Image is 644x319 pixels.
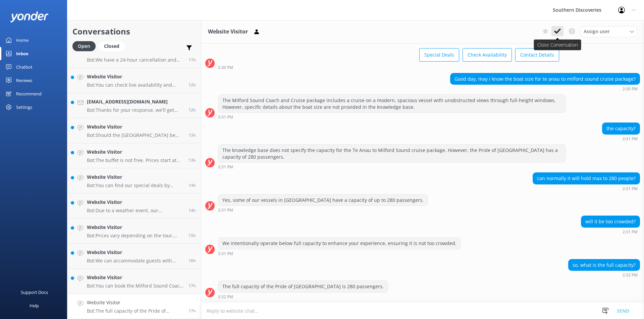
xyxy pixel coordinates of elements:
[218,165,233,169] strong: 2:31 PM
[568,272,640,277] div: Sep 20 2025 02:32pm (UTC +12:00) Pacific/Auckland
[87,299,183,306] h4: Website Visitor
[218,164,566,169] div: Sep 20 2025 02:31pm (UTC +12:00) Pacific/Auckland
[87,274,183,281] h4: Website Visitor
[87,132,183,138] p: Bot: Should the [GEOGRAPHIC_DATA] be closed on your day of travel and this has disrupted your cru...
[218,145,566,162] div: The knowledge base does not specify the capacity for the Te Anau to Milford Sound cruise package....
[189,283,196,289] span: Sep 20 2025 03:14pm (UTC +12:00) Pacific/Auckland
[533,186,640,191] div: Sep 20 2025 02:31pm (UTC +12:00) Pacific/Auckland
[67,143,201,168] a: Website VisitorBot:The buffet is not free. Prices start at $69 per person if you drive yourself t...
[584,28,610,35] span: Assign user
[16,33,29,47] div: Home
[67,219,201,244] a: Website VisitorBot:Prices vary depending on the tour, season, and fare type. For the most up-to-d...
[189,308,196,314] span: Sep 20 2025 02:32pm (UTC +12:00) Pacific/Auckland
[16,100,32,114] div: Settings
[67,244,201,269] a: Website VisitorBot:We can accommodate guests with wheelchairs on some of our departures. We work ...
[623,273,638,277] strong: 2:32 PM
[67,118,201,143] a: Website VisitorBot:Should the [GEOGRAPHIC_DATA] be closed on your day of travel and this has disr...
[218,251,461,256] div: Sep 20 2025 02:31pm (UTC +12:00) Pacific/Auckland
[581,216,640,227] div: will it be too crowded?
[30,299,39,312] div: Help
[16,60,33,74] div: Chatbot
[67,93,201,118] a: [EMAIL_ADDRESS][DOMAIN_NAME]Bot:Thanks for your response, we'll get back to you as soon as we can...
[16,87,42,100] div: Recommend
[16,74,32,87] div: Reviews
[67,294,201,319] a: Website VisitorBot:The full capacity of the Pride of [GEOGRAPHIC_DATA] is 280 passengers.17h
[87,249,183,256] h4: Website Visitor
[450,86,640,91] div: Sep 20 2025 02:30pm (UTC +12:00) Pacific/Auckland
[67,168,201,193] a: Website VisitorBot:You can find our special deals by visiting [URL][DOMAIN_NAME].14h
[218,66,233,70] strong: 2:30 PM
[87,57,183,63] p: Bot: We have a 24-hour cancellation and amendment policy. If you notify us more than 24 hours bef...
[189,82,196,88] span: Sep 20 2025 08:12pm (UTC +12:00) Pacific/Auckland
[463,48,512,62] button: Check Availability
[87,182,183,188] p: Bot: You can find our special deals by visiting [URL][DOMAIN_NAME].
[87,283,183,289] p: Bot: You can book the Milford Sound Coach & Nature Cruise, which includes transportation from [GE...
[569,259,640,271] div: so, what is the full capacity?
[189,107,196,113] span: Sep 20 2025 07:17pm (UTC +12:00) Pacific/Auckland
[419,48,459,62] button: Special Deals
[87,208,183,214] p: Bot: Due to a weather event, our [GEOGRAPHIC_DATA] has sustained some damage, and we do not have ...
[67,193,201,219] a: Website VisitorBot:Due to a weather event, our [GEOGRAPHIC_DATA] has sustained some damage, and w...
[208,27,248,36] h3: Website Visitor
[218,208,233,212] strong: 2:31 PM
[623,230,638,234] strong: 2:31 PM
[623,187,638,191] strong: 2:31 PM
[218,65,559,70] div: Sep 20 2025 02:30pm (UTC +12:00) Pacific/Auckland
[87,198,183,206] h4: Website Visitor
[87,123,183,131] h4: Website Visitor
[87,73,183,80] h4: Website Visitor
[189,157,196,163] span: Sep 20 2025 07:04pm (UTC +12:00) Pacific/Auckland
[72,41,96,51] div: Open
[602,123,640,134] div: the capacity?
[218,194,428,206] div: Yes, some of our vessels in [GEOGRAPHIC_DATA] have a capacity of up to 280 passengers.
[623,137,638,141] strong: 2:31 PM
[189,182,196,188] span: Sep 20 2025 06:14pm (UTC +12:00) Pacific/Auckland
[533,173,640,184] div: can normally it will hold max to 280 people?
[87,148,183,156] h4: Website Visitor
[515,48,559,62] button: Contact Details
[450,73,640,85] div: Good day, may i know the boat size for te anau to milford sound cruise package?
[189,258,196,263] span: Sep 20 2025 04:07pm (UTC +12:00) Pacific/Auckland
[87,224,183,231] h4: Website Visitor
[218,114,566,119] div: Sep 20 2025 02:31pm (UTC +12:00) Pacific/Auckland
[87,157,183,163] p: Bot: The buffet is not free. Prices start at $69 per person if you drive yourself to [GEOGRAPHIC_...
[87,233,183,239] p: Bot: Prices vary depending on the tour, season, and fare type. For the most up-to-date pricing, p...
[218,95,566,112] div: The Milford Sound Coach and Cruise package includes a cruise on a modern, spacious vessel with un...
[189,233,196,238] span: Sep 20 2025 05:09pm (UTC +12:00) Pacific/Auckland
[72,25,196,38] h2: Conversations
[87,258,183,264] p: Bot: We can accommodate guests with wheelchairs on some of our departures. We work with Making Tr...
[67,68,201,93] a: Website VisitorBot:You can check live availability and book your Milford Sound adventure on our w...
[218,295,233,299] strong: 2:32 PM
[67,43,201,68] a: Website VisitorBot:We have a 24-hour cancellation and amendment policy. If you notify us more tha...
[67,269,201,294] a: Website VisitorBot:You can book the Milford Sound Coach & Nature Cruise, which includes transport...
[189,132,196,138] span: Sep 20 2025 07:06pm (UTC +12:00) Pacific/Auckland
[87,98,183,105] h4: [EMAIL_ADDRESS][DOMAIN_NAME]
[87,173,183,181] h4: Website Visitor
[581,229,640,234] div: Sep 20 2025 02:31pm (UTC +12:00) Pacific/Auckland
[218,238,461,249] div: We intentionally operate below full capacity to enhance your experience, ensuring it is not too c...
[87,82,183,88] p: Bot: You can check live availability and book your Milford Sound adventure on our website.
[87,107,183,113] p: Bot: Thanks for your response, we'll get back to you as soon as we can during opening hours.
[623,87,638,91] strong: 2:30 PM
[99,41,124,51] div: Closed
[72,42,99,50] a: Open
[218,208,428,212] div: Sep 20 2025 02:31pm (UTC +12:00) Pacific/Auckland
[218,294,388,299] div: Sep 20 2025 02:32pm (UTC +12:00) Pacific/Auckland
[16,47,29,60] div: Inbox
[189,208,196,213] span: Sep 20 2025 06:02pm (UTC +12:00) Pacific/Auckland
[10,11,49,22] img: yonder-white-logo.png
[218,252,233,256] strong: 2:31 PM
[218,281,388,292] div: The full capacity of the Pride of [GEOGRAPHIC_DATA] is 280 passengers.
[87,308,183,314] p: Bot: The full capacity of the Pride of [GEOGRAPHIC_DATA] is 280 passengers.
[602,136,640,141] div: Sep 20 2025 02:31pm (UTC +12:00) Pacific/Auckland
[99,42,128,50] a: Closed
[218,115,233,119] strong: 2:31 PM
[189,57,196,63] span: Sep 20 2025 08:15pm (UTC +12:00) Pacific/Auckland
[21,286,48,299] div: Support Docs
[580,26,637,37] div: Assign User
